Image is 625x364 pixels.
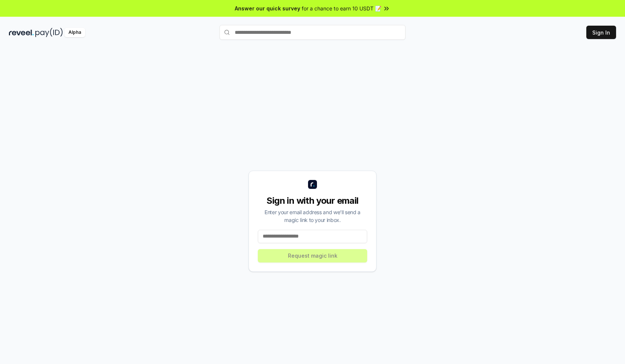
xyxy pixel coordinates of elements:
[235,4,300,12] span: Answer our quick survey
[308,180,317,189] img: logo_small
[35,28,63,37] img: pay_id
[258,195,367,207] div: Sign in with your email
[9,28,34,37] img: reveel_dark
[64,28,85,37] div: Alpha
[586,26,616,39] button: Sign In
[258,208,367,224] div: Enter your email address and we’ll send a magic link to your inbox.
[302,4,381,12] span: for a chance to earn 10 USDT 📝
